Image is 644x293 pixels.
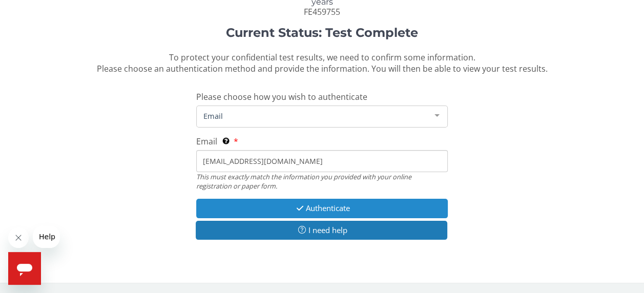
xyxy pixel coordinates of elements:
[196,199,448,218] button: Authenticate
[8,227,29,248] iframe: Close message
[201,110,427,121] span: Email
[196,172,448,191] div: This must exactly match the information you provided with your online registration or paper form.
[196,221,447,240] button: I need help
[196,91,367,102] span: Please choose how you wish to authenticate
[226,25,418,40] strong: Current Status: Test Complete
[8,252,41,285] iframe: Button to launch messaging window
[96,52,547,75] span: To protect your confidential test results, we need to confirm some information. Please choose an ...
[196,136,217,147] span: Email
[304,6,340,17] span: FE459755
[33,225,60,248] iframe: Message from company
